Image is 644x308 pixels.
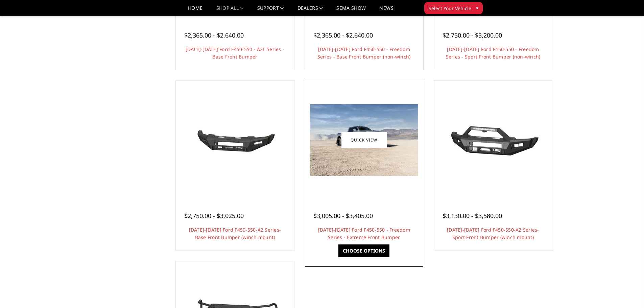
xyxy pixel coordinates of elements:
[310,104,418,176] img: 2023-2025 Ford F450-550 - Freedom Series - Extreme Front Bumper
[436,82,551,197] a: 2023-2025 Ford F450-550-A2 Series-Sport Front Bumper (winch mount)
[313,31,373,39] span: $2,365.00 - $2,640.00
[317,46,411,60] a: [DATE]-[DATE] Ford F450-550 - Freedom Series - Base Front Bumper (non-winch)
[429,5,471,12] span: Select Your Vehicle
[476,4,478,11] span: ▾
[341,132,387,148] a: Quick view
[447,227,539,240] a: [DATE]-[DATE] Ford F450-550-A2 Series-Sport Front Bumper (winch mount)
[257,6,284,16] a: Support
[216,6,244,16] a: shop all
[336,6,366,16] a: SEMA Show
[184,212,244,220] span: $2,750.00 - $3,025.00
[443,31,502,39] span: $2,750.00 - $3,200.00
[610,276,644,308] iframe: Chat Widget
[318,227,410,240] a: [DATE]-[DATE] Ford F450-550 - Freedom Series - Extreme Front Bumper
[338,244,389,257] a: Choose Options
[443,212,502,220] span: $3,130.00 - $3,580.00
[186,46,285,60] a: [DATE]-[DATE] Ford F450-550 - A2L Series - Base Front Bumper
[184,31,244,39] span: $2,365.00 - $2,640.00
[189,227,281,240] a: [DATE]-[DATE] Ford F450-550-A2 Series-Base Front Bumper (winch mount)
[177,82,292,197] a: 2023-2025 Ford F450-550-A2 Series-Base Front Bumper (winch mount) 2023-2025 Ford F450-550-A2 Seri...
[379,6,393,16] a: News
[446,46,541,60] a: [DATE]-[DATE] Ford F450-550 - Freedom Series - Sport Front Bumper (non-winch)
[313,212,373,220] span: $3,005.00 - $3,405.00
[307,82,422,197] a: 2023-2025 Ford F450-550 - Freedom Series - Extreme Front Bumper 2023-2025 Ford F450-550 - Freedom...
[439,115,547,165] img: 2023-2025 Ford F450-550-A2 Series-Sport Front Bumper (winch mount)
[424,2,483,14] button: Select Your Vehicle
[188,6,202,16] a: Home
[297,6,323,16] a: Dealers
